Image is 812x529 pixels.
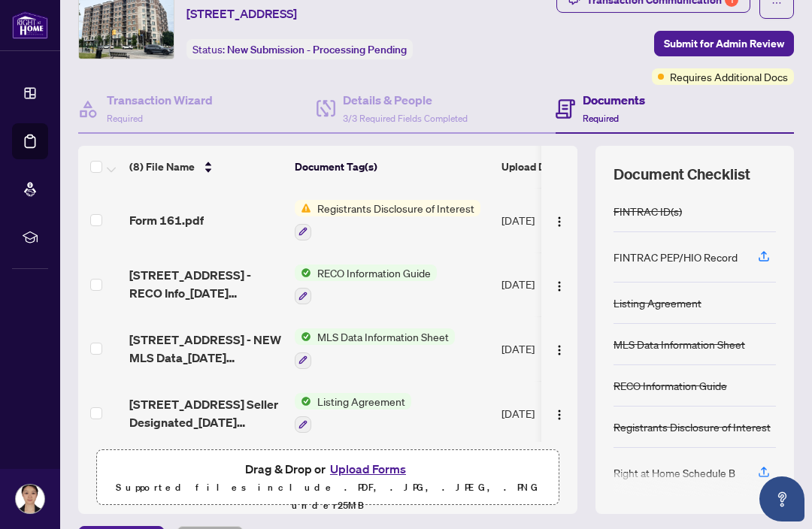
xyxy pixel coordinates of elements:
span: Listing Agreement [311,393,411,410]
h4: Documents [583,91,645,109]
button: Status IconRECO Information Guide [295,264,437,305]
span: Required [107,113,143,124]
img: Status Icon [295,264,311,281]
span: MLS Data Information Sheet [311,328,455,345]
td: [DATE] [495,316,598,381]
td: [DATE] [495,252,598,317]
img: Logo [553,409,565,421]
span: Drag & Drop orUpload FormsSupported files include .PDF, .JPG, .JPEG, .PNG under25MB [97,450,559,524]
button: Submit for Admin Review [654,31,794,56]
span: New Submission - Processing Pending [227,43,407,56]
button: Status IconMLS Data Information Sheet [295,328,455,369]
td: [DATE] [495,381,598,446]
div: Status: [186,39,413,59]
div: RECO Information Guide [614,377,727,394]
button: Logo [547,272,571,296]
span: Submit for Admin Review [664,32,784,56]
span: Form 161.pdf [129,211,204,229]
img: Logo [553,280,565,292]
button: Status IconListing Agreement [295,393,411,434]
span: [STREET_ADDRESS] Seller Designated_[DATE] 20_27_47.pdf [129,395,283,431]
img: Logo [553,344,565,356]
span: Requires Additional Docs [670,68,788,85]
img: Status Icon [295,200,311,216]
img: Status Icon [295,328,311,345]
span: Document Checklist [614,164,750,185]
img: Profile Icon [16,485,44,513]
div: MLS Data Information Sheet [614,336,745,352]
div: Registrants Disclosure of Interest [614,419,771,435]
button: Logo [547,401,571,425]
span: 3/3 Required Fields Completed [343,113,468,124]
button: Upload Forms [326,459,411,479]
th: (8) File Name [123,146,289,188]
div: Listing Agreement [614,295,701,311]
button: Logo [547,208,571,232]
img: Status Icon [295,393,311,410]
span: Drag & Drop or [245,459,411,479]
span: Upload Date [501,159,562,175]
span: [STREET_ADDRESS] - RECO Info_[DATE] 03_01_28.pdf [129,266,283,302]
span: RECO Information Guide [311,264,437,281]
button: Status IconRegistrants Disclosure of Interest [295,200,480,240]
span: [STREET_ADDRESS] - NEW MLS Data_[DATE] 09_16_28.pdf [129,331,283,367]
span: [STREET_ADDRESS] [186,5,297,23]
th: Document Tag(s) [289,146,495,188]
img: logo [12,11,48,39]
td: [DATE] [495,188,598,252]
div: FINTRAC PEP/HIO Record [614,249,738,265]
h4: Transaction Wizard [107,91,213,109]
button: Open asap [759,476,804,521]
th: Upload Date [495,146,598,188]
button: Logo [547,337,571,361]
p: Supported files include .PDF, .JPG, .JPEG, .PNG under 25 MB [106,479,550,515]
img: Logo [553,216,565,228]
div: FINTRAC ID(s) [614,203,682,219]
span: Registrants Disclosure of Interest [311,200,480,216]
h4: Details & People [343,91,468,109]
span: Required [583,113,619,124]
div: Right at Home Schedule B [614,464,735,481]
span: (8) File Name [129,159,195,175]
